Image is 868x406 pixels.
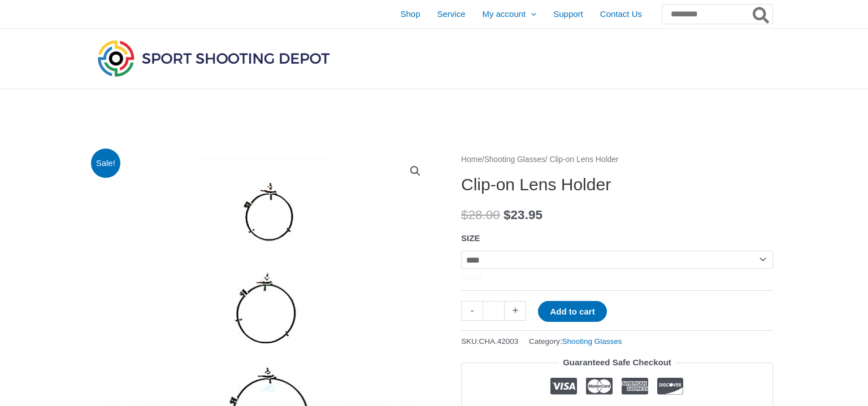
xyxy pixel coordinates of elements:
[461,334,518,348] span: SKU:
[405,161,426,181] a: View full-screen image gallery
[91,149,121,178] span: Sale!
[484,155,545,164] a: Shooting Glasses
[750,5,772,24] button: Search
[461,155,482,164] a: Home
[461,208,468,222] span: $
[483,301,505,321] input: Product quantity
[461,233,480,243] label: SIZE
[529,334,622,348] span: Category:
[504,208,511,222] span: $
[95,37,332,79] img: Sport Shooting Depot
[504,208,542,222] bdi: 23.95
[461,301,483,321] a: -
[538,301,606,322] button: Add to cart
[461,152,773,167] nav: Breadcrumb
[562,337,622,346] a: Shooting Glasses
[461,274,483,281] a: Clear options
[461,174,773,195] h1: Clip-on Lens Holder
[461,208,500,222] bdi: 28.00
[479,337,519,346] span: CHA.42003
[558,355,676,370] legend: Guaranteed Safe Checkout
[505,301,526,321] a: +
